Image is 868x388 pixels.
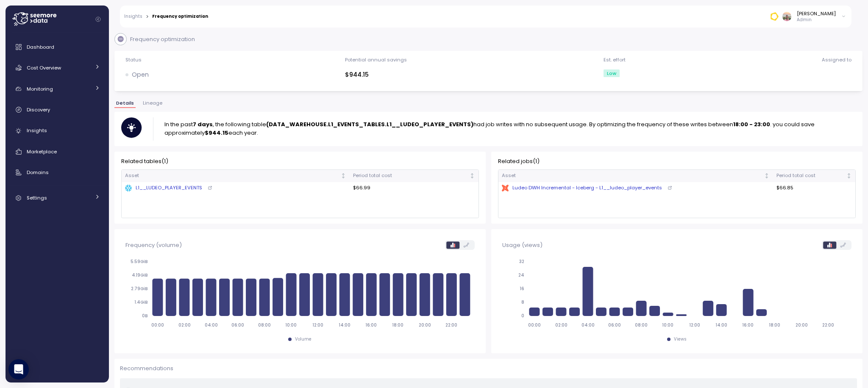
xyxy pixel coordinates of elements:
tspan: 0 [521,313,524,319]
div: Not sorted [340,173,346,179]
span: Lineage [143,101,162,105]
tspan: 8 [521,300,524,305]
span: Details [116,101,134,105]
a: Insights [124,14,142,19]
a: Dashboard [9,39,106,55]
p: Frequency (volume) [125,241,182,249]
tspan: 20:00 [796,322,808,328]
tspan: 18:00 [769,322,780,328]
tspan: 06:00 [608,322,621,328]
div: Status [125,56,142,63]
span: Marketplace [27,148,57,155]
a: Marketplace [9,143,106,160]
a: Monitoring [9,80,106,97]
p: Open [132,70,149,80]
th: AssetNot sorted [122,170,350,182]
strong: $944.15 [205,129,228,137]
div: Not sorted [846,173,852,179]
tspan: 16:00 [742,322,754,328]
div: [PERSON_NAME] [797,10,836,17]
tspan: 1.4GiB [134,300,147,305]
div: $944.15 [345,70,407,80]
th: Period total costNot sorted [773,170,855,182]
th: Period total costNot sorted [350,170,478,182]
span: Discovery [27,106,50,113]
div: Assigned to [822,56,851,63]
tspan: 00:00 [528,322,541,328]
strong: (DATA_WAREHOUSE.L1_EVENTS_TABLES.L1__LUDEO_PLAYER_EVENTS) [266,120,473,128]
div: Low [604,69,620,77]
strong: 18:00 - 23:00 [733,120,770,128]
tspan: 14:00 [339,322,351,328]
td: $66.99 [350,182,478,194]
tspan: 08:00 [258,322,271,328]
tspan: 2.79GiB [131,286,147,292]
tspan: 06:00 [231,322,244,328]
div: Asset [502,172,762,180]
tspan: 22:00 [445,322,457,328]
p: Recommendations [120,364,857,373]
span: Settings [27,194,47,201]
p: Frequency optimization [130,35,195,44]
a: Insights [9,122,106,139]
p: Admin [797,17,836,23]
a: Settings [9,189,106,206]
tspan: 22:00 [822,322,834,328]
div: Views [674,336,687,342]
a: Domains [9,164,106,181]
tspan: 16 [520,286,524,292]
tspan: 10:00 [285,322,297,328]
div: Not sorted [764,173,770,179]
a: Ludeo DWH Incremental - Iceberg - L1__ludeo_player_events [502,184,770,192]
div: Est. effort [604,56,626,63]
span: Insights [27,127,47,134]
p: In the past , the following table had job writes with no subsequent usage. By optimizing the freq... [164,120,856,137]
tspan: 24 [518,273,524,278]
div: Volume [295,336,312,342]
button: Collapse navigation [93,16,103,22]
div: Asset [125,172,339,180]
div: Ludeo DWH Incremental - Iceberg - L1__ludeo_player_events [502,184,662,192]
p: Usage (views) [502,241,542,249]
tspan: 5.59GiB [131,259,147,265]
div: L1__LUDEO_PLAYER_EVENTS [125,184,202,192]
span: Cost Overview [27,64,61,71]
tspan: 32 [519,259,524,265]
tspan: 10:00 [662,322,673,328]
tspan: 12:00 [312,322,323,328]
tspan: 08:00 [635,322,648,328]
td: $66.85 [773,182,855,194]
p: Related jobs ( 1 ) [498,157,856,166]
tspan: 02:00 [555,322,567,328]
div: Frequency optimization [152,14,208,19]
tspan: 04:00 [204,322,217,328]
tspan: 00:00 [151,322,164,328]
tspan: 14:00 [715,322,727,328]
tspan: 20:00 [419,322,431,328]
tspan: 0B [142,313,147,319]
span: Dashboard [27,44,54,50]
img: 674ed23b375e5a52cb36cc49.PNG [770,12,779,21]
strong: 7 days [193,120,213,128]
div: Not sorted [469,173,475,179]
div: Potential annual savings [345,56,407,63]
a: Cost Overview [9,59,106,76]
div: Open Intercom Messenger [8,359,29,380]
tspan: 16:00 [365,322,377,328]
tspan: 02:00 [178,322,190,328]
span: Monitoring [27,86,53,92]
a: L1__LUDEO_PLAYER_EVENTS [125,184,346,192]
div: Period total cost [353,172,467,180]
tspan: 12:00 [689,322,700,328]
div: Period total cost [776,172,845,180]
p: Related tables ( 1 ) [121,157,479,166]
tspan: 4.19GiB [132,273,147,278]
th: AssetNot sorted [498,170,773,182]
a: Discovery [9,101,106,118]
tspan: 18:00 [392,322,403,328]
div: > [146,14,149,19]
span: Domains [27,169,49,176]
tspan: 04:00 [581,322,594,328]
img: ACg8ocKtgDyIcVJvXMapMHOpoaPa_K8-NdUkanAARjT4z4hMWza8bHg=s96-c [782,12,791,21]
